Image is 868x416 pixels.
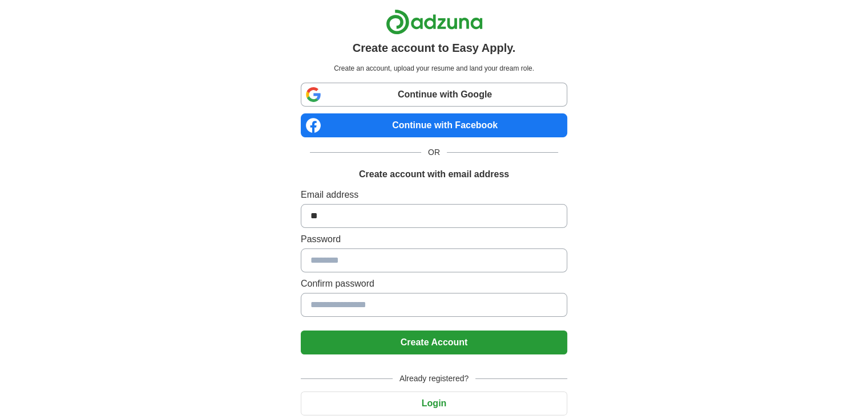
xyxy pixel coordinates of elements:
h1: Create account with email address [359,168,509,181]
a: Continue with Google [301,83,567,107]
a: Login [301,398,567,408]
a: Continue with Facebook [301,113,567,137]
label: Email address [301,188,567,202]
button: Login [301,391,567,415]
label: Password [301,233,567,246]
span: Already registered? [393,373,475,385]
span: OR [421,146,447,158]
button: Create Account [301,331,567,354]
label: Confirm password [301,277,567,291]
img: Adzuna logo [386,9,483,35]
h1: Create account to Easy Apply. [353,39,516,56]
p: Create an account, upload your resume and land your dream role. [303,63,565,74]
